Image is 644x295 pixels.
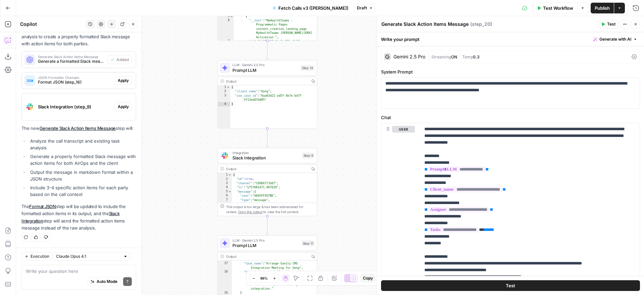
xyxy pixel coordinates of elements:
[29,184,136,198] li: Include 3-4 specific action items for each party based on the call context
[21,125,136,132] p: The new step will:
[230,14,234,18] span: Toggle code folding, rows 5 through 15
[38,55,105,58] span: Generate Slack Action Items Message
[392,126,415,133] button: user
[38,103,112,110] span: Slack Integration (step_9)
[217,60,317,129] div: LLM · Gemini 2.5 ProPrompt LLMStep 14Output{ "client_name":"Gong", "use_case_id":"6aa03421-ad5f-4...
[428,53,431,60] span: |
[29,204,56,209] a: Format JSON
[232,155,300,161] span: Slack Integration
[451,54,457,59] span: ON
[357,5,367,11] span: Draft
[218,14,234,18] div: 5
[38,58,105,64] span: Generate a formatted Slack message with action items for both AirOps and the client
[20,21,84,28] div: Copilot
[381,68,640,75] label: System Prompt
[218,261,232,270] div: 17
[470,21,492,28] span: ( step_20 )
[462,54,473,59] span: Temp
[363,275,373,281] span: Copy
[218,270,232,291] div: 18
[393,54,425,59] div: Gemini 2.5 Pro
[381,280,640,291] button: Test
[222,152,228,159] img: Slack-mark-RGB.png
[591,35,640,44] button: Generate with AI
[218,85,230,89] div: 1
[533,3,577,13] button: Test Workflow
[40,126,116,131] a: Generate Slack Action Items Message
[218,18,234,39] div: 6
[118,78,129,84] span: Apply
[115,76,132,85] button: Apply
[218,173,232,177] div: 1
[115,102,132,111] button: Apply
[266,129,268,147] g: Edge from step_14 to step_9
[29,153,136,166] li: Generate a properly formatted Slack message with action items for both AirOps and the client
[232,242,299,249] span: Prompt LLM
[21,26,136,47] p: This step will analyze the call transcript and existing analysis to create a properly formatted S...
[302,153,314,158] div: Step 9
[218,90,230,94] div: 2
[218,181,232,185] div: 3
[226,79,307,84] div: Output
[381,114,640,121] label: Chat
[381,21,469,28] textarea: Generate Slack Action Items Message
[24,101,35,112] img: Slack-mark-RGB.png
[268,3,353,13] button: Fetch Calls v3 ([PERSON_NAME])
[21,211,119,223] a: Slack Integration
[38,79,112,85] span: Format JSON (step_16)
[301,65,314,71] div: Step 14
[118,104,129,110] span: Apply
[228,173,232,177] span: Toggle code folding, rows 1 through 13
[21,252,52,261] button: Execution
[354,4,376,12] button: Draft
[218,186,232,190] div: 4
[88,277,120,286] button: Auto Mode
[218,102,230,106] div: 4
[228,190,232,194] span: Toggle code folding, rows 5 through 12
[598,20,619,29] button: Test
[21,203,136,232] p: The step will be updated to include the formatted action items in its output, and the step will s...
[599,36,631,42] span: Generate with AI
[226,166,307,171] div: Output
[107,55,132,64] button: Added
[56,253,120,260] input: Claude Opus 4.1
[116,57,129,63] span: Added
[431,54,451,59] span: Streaming
[29,169,136,182] li: Output the message in markdown format within a JSON structure
[232,62,298,67] span: LLM · Gemini 2.5 Pro
[29,138,136,151] li: Analyze the call transcript and existing task analysis
[31,253,49,259] span: Execution
[266,41,268,60] g: Edge from step_15 to step_14
[218,198,232,202] div: 7
[473,54,480,59] span: 0.3
[607,21,615,27] span: Test
[226,204,314,215] div: This output is too large & has been abbreviated for review. to view the full content.
[97,279,117,285] span: Auto Mode
[217,148,317,216] div: IntegrationSlack IntegrationStep 9Output{ "ok":true, "channel":"C09DA77JG67", "ts":"1757681471.90...
[377,32,644,46] div: Write your prompt
[232,238,299,243] span: LLM · Gemini 2.5 Pro
[218,94,230,102] div: 3
[360,274,376,283] button: Copy
[38,76,112,79] span: JSON Formatter Changes
[260,276,268,281] span: 96%
[226,254,307,259] div: Output
[278,5,348,11] span: Fetch Calls v3 ([PERSON_NAME])
[457,53,462,60] span: |
[218,177,232,181] div: 2
[238,210,263,214] span: Copy the output
[595,5,610,11] span: Publish
[218,194,232,198] div: 6
[302,240,314,246] div: Step 11
[543,5,573,11] span: Test Workflow
[218,190,232,194] div: 5
[266,216,268,235] g: Edge from step_9 to step_11
[591,3,614,13] button: Publish
[506,282,515,289] span: Test
[232,67,298,73] span: Prompt LLM
[226,85,230,89] span: Toggle code folding, rows 1 through 4
[218,291,232,295] div: 19
[218,40,234,48] div: 7
[232,150,300,155] span: Integration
